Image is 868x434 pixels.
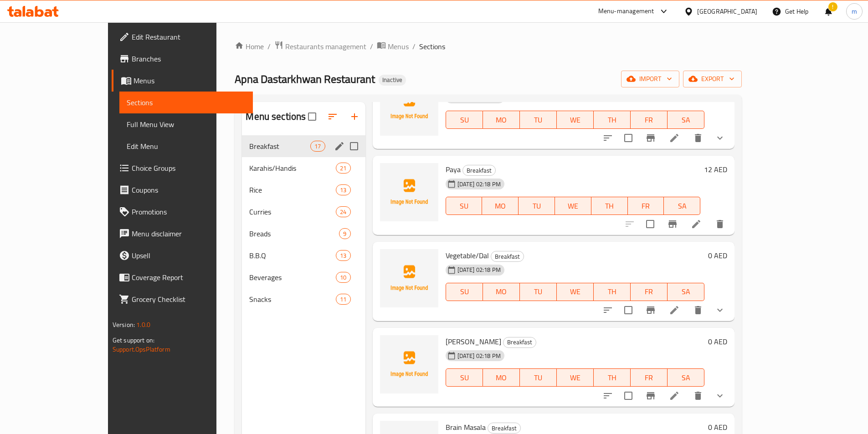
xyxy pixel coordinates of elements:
[249,163,336,174] span: Karahis/Handis
[708,335,727,348] h6: 0 AED
[446,420,486,434] span: Brain Masala
[112,48,253,70] a: Branches
[669,305,680,316] a: Edit menu item
[249,228,339,239] span: Breads
[671,285,701,298] span: SA
[708,421,727,434] h6: 0 AED
[668,283,704,301] button: SA
[628,197,664,215] button: FR
[310,141,325,152] div: items
[483,368,520,387] button: MO
[339,228,350,239] div: items
[249,206,336,217] span: Curries
[668,111,704,129] button: SA
[311,142,324,151] span: 17
[242,132,365,314] nav: Menu sections
[419,41,445,52] span: Sections
[597,385,619,407] button: sort-choices
[336,208,350,216] span: 24
[597,285,627,298] span: TH
[132,272,246,283] span: Coverage Report
[594,111,631,129] button: TH
[412,41,416,52] li: /
[619,128,638,148] span: Select to update
[242,201,365,223] div: Curries24
[669,390,680,401] a: Edit menu item
[503,337,536,348] div: Breakfast
[377,41,409,52] a: Menus
[446,111,483,129] button: SU
[619,386,638,405] span: Select to update
[113,334,154,346] span: Get support on:
[235,41,742,52] nav: breadcrumb
[454,352,504,360] span: [DATE] 02:18 PM
[450,371,479,384] span: SU
[112,201,253,223] a: Promotions
[520,283,557,301] button: TU
[669,133,680,143] a: Edit menu item
[336,295,350,304] span: 11
[462,165,496,176] div: Breakfast
[112,179,253,201] a: Coupons
[242,266,365,288] div: Beverages10
[687,127,709,149] button: delete
[714,305,725,316] svg: Show Choices
[487,113,516,127] span: MO
[691,219,702,230] a: Edit menu item
[112,245,253,266] a: Upsell
[708,249,727,262] h6: 0 AED
[560,113,590,127] span: WE
[487,285,516,298] span: MO
[242,135,365,157] div: Breakfast17edit
[483,283,520,301] button: MO
[112,26,253,48] a: Edit Restaurant
[690,73,734,85] span: export
[671,113,701,127] span: SA
[454,180,504,189] span: [DATE] 02:18 PM
[303,107,322,126] span: Select all sections
[132,206,246,217] span: Promotions
[333,139,346,153] button: edit
[249,272,336,283] span: Beverages
[482,197,519,215] button: MO
[619,301,638,320] span: Select to update
[557,111,594,129] button: WE
[557,283,594,301] button: WE
[640,299,662,321] button: Branch-specific-item
[687,299,709,321] button: delete
[687,385,709,407] button: delete
[668,199,697,213] span: SA
[380,77,438,136] img: Egg Channa
[632,199,661,213] span: FR
[249,184,336,195] span: Rice
[714,390,725,401] svg: Show Choices
[344,106,365,128] button: Add section
[488,423,520,434] span: Breakfast
[113,319,135,331] span: Version:
[486,199,515,213] span: MO
[132,31,246,42] span: Edit Restaurant
[631,283,668,301] button: FR
[524,285,553,298] span: TU
[249,141,310,152] span: Breakfast
[463,165,495,176] span: Breakfast
[664,197,700,215] button: SA
[119,135,253,157] a: Edit Menu
[483,111,520,129] button: MO
[671,371,701,384] span: SA
[336,250,350,261] div: items
[249,294,336,305] span: Snacks
[640,127,662,149] button: Branch-specific-item
[491,251,524,262] span: Breakfast
[127,141,246,152] span: Edit Menu
[336,206,350,217] div: items
[380,163,438,221] img: Paya
[132,250,246,261] span: Upsell
[112,157,253,179] a: Choice Groups
[242,223,365,245] div: Breads9
[555,197,591,215] button: WE
[119,113,253,135] a: Full Menu View
[235,69,375,89] span: Apna Dastarkhwan Restaurant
